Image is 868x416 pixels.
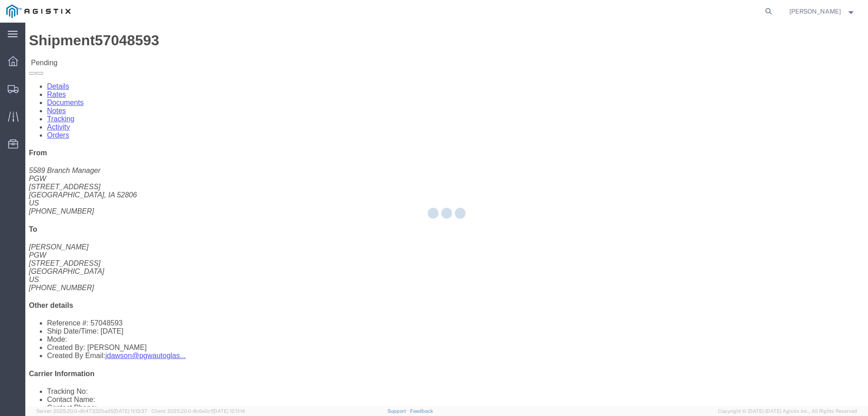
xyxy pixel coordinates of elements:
[36,408,147,414] span: Server: 2025.20.0-db47332bad5
[151,408,245,414] span: Client: 2025.20.0-8c6e0cf
[410,408,433,414] a: Feedback
[113,408,147,414] span: [DATE] 11:13:37
[789,6,841,16] span: Jesse Jordan
[212,408,245,414] span: [DATE] 12:11:14
[387,408,410,414] a: Support
[6,5,71,18] img: logo
[789,6,856,17] button: [PERSON_NAME]
[718,407,857,415] span: Copyright © [DATE]-[DATE] Agistix Inc., All Rights Reserved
